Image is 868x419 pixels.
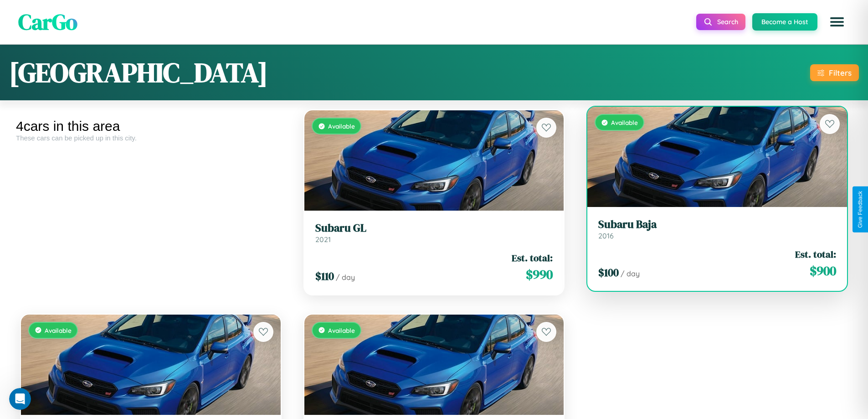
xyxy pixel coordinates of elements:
[315,222,553,235] h3: Subaru GL
[9,54,268,91] h1: [GEOGRAPHIC_DATA]
[598,231,614,240] span: 2016
[328,122,355,130] span: Available
[336,273,355,282] span: / day
[18,7,77,37] span: CarGo
[598,265,619,280] span: $ 100
[810,262,836,280] span: $ 900
[857,191,863,228] div: Give Feedback
[45,326,72,334] span: Available
[810,64,859,81] button: Filters
[598,218,836,231] h3: Subaru Baja
[752,13,817,31] button: Become a Host
[621,269,640,278] span: / day
[696,14,745,30] button: Search
[717,18,738,26] span: Search
[526,265,553,284] span: $ 990
[16,134,286,142] div: These cars can be picked up in this city.
[512,251,553,264] span: Est. total:
[315,235,331,244] span: 2021
[611,119,638,126] span: Available
[315,222,553,244] a: Subaru GL2021
[824,9,850,35] button: Open menu
[328,326,355,334] span: Available
[795,248,836,261] span: Est. total:
[315,269,334,284] span: $ 110
[16,119,286,134] div: 4 cars in this area
[829,68,852,78] div: Filters
[598,218,836,240] a: Subaru Baja2016
[9,388,31,410] iframe: Intercom live chat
